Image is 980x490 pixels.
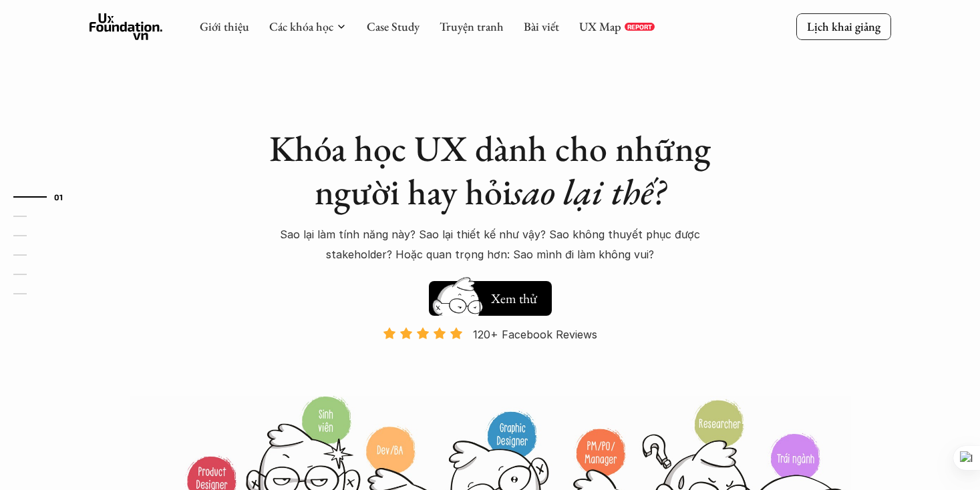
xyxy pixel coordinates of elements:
[257,224,724,265] p: Sao lại làm tính năng này? Sao lại thiết kế như vậy? Sao không thuyết phục được stakeholder? Hoặc...
[489,289,538,308] h5: Xem thử
[200,19,249,34] a: Giới thiệu
[579,19,621,34] a: UX Map
[796,13,891,39] a: Lịch khai giảng
[269,19,333,34] a: Các khóa học
[807,19,880,34] p: Lịch khai giảng
[257,127,724,214] h1: Khóa học UX dành cho những người hay hỏi
[429,274,552,316] a: Xem thử
[440,19,504,34] a: Truyện tranh
[371,326,609,394] a: 120+ Facebook Reviews
[627,23,652,31] p: REPORT
[54,192,63,201] strong: 01
[473,324,597,344] p: 120+ Facebook Reviews
[13,189,77,205] a: 01
[367,19,420,34] a: Case Study
[512,168,665,215] em: sao lại thế?
[524,19,559,34] a: Bài viết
